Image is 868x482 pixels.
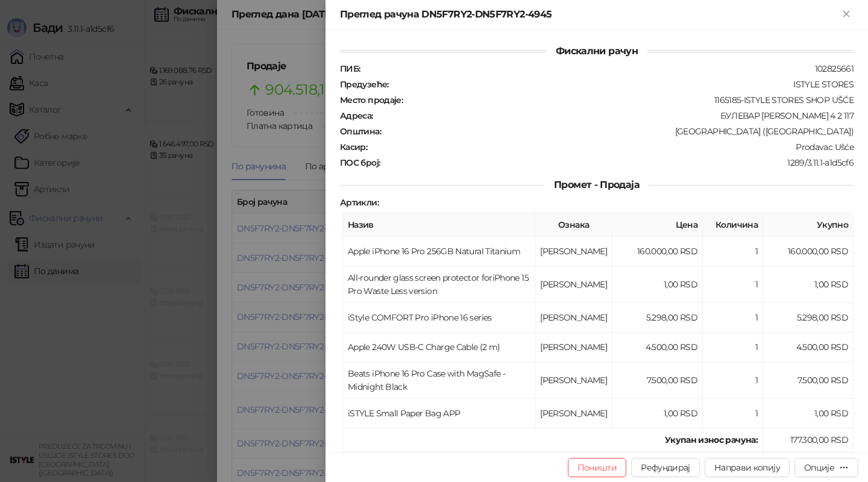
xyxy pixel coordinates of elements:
td: 4.500,00 RSD [763,333,854,362]
td: [PERSON_NAME] [535,237,612,266]
th: Количина [703,213,763,237]
th: Укупно [763,213,854,237]
strong: Место продаје : [340,95,403,105]
div: [GEOGRAPHIC_DATA] ([GEOGRAPHIC_DATA]) [382,126,855,137]
td: 1 [703,303,763,333]
div: Опције [804,462,834,473]
div: 102825661 [361,63,855,74]
div: ISTYLE STORES [390,79,855,90]
td: Beats iPhone 16 Pro Case with MagSafe - Midnight Black [343,362,535,399]
td: [PERSON_NAME] [535,303,612,333]
button: Направи копију [705,458,790,477]
th: Назив [343,213,535,237]
td: 160.000,00 RSD [763,237,854,266]
td: [PERSON_NAME] [535,333,612,362]
div: Prodavac Ušće [368,142,855,152]
span: Промет - Продаја [544,179,649,190]
strong: ПОС број : [340,157,380,168]
td: All-rounder glass screen protector foriPhone 15 Pro Waste Less version [343,266,535,303]
div: 1289/3.11.1-a1d5cf6 [381,157,855,168]
td: [PERSON_NAME] [535,362,612,399]
div: БУЛЕВАР [PERSON_NAME] 4 2 117 [374,110,855,121]
td: 4.500,00 RSD [612,333,703,362]
td: 1 [703,362,763,399]
th: Ознака [535,213,612,237]
button: Рефундирај [631,458,700,477]
td: iStyle COMFORT Pro iPhone 16 series [343,303,535,333]
strong: Адреса : [340,110,373,121]
td: 5.298,00 RSD [763,303,854,333]
td: 1 [703,237,763,266]
strong: Касир : [340,142,367,152]
td: 1,00 RSD [763,399,854,428]
td: 1,00 RSD [612,399,703,428]
td: iSTYLE Small Paper Bag APP [343,399,535,428]
td: 1 [703,266,763,303]
td: 177.300,00 RSD [763,452,854,475]
td: 1,00 RSD [763,266,854,303]
strong: Артикли : [340,197,379,208]
td: Apple iPhone 16 Pro 256GB Natural Titanium [343,237,535,266]
td: 160.000,00 RSD [612,237,703,266]
th: Цена [612,213,703,237]
strong: Укупан износ рачуна : [665,434,758,445]
strong: Предузеће : [340,79,389,90]
span: Фискални рачун [546,45,647,57]
td: 1,00 RSD [612,266,703,303]
td: 5.298,00 RSD [612,303,703,333]
td: 1 [703,399,763,428]
td: [PERSON_NAME] [535,399,612,428]
strong: ПИБ : [340,63,360,74]
button: Опције [794,458,858,477]
strong: Општина : [340,126,381,137]
td: Apple 240W USB-C Charge Cable (2 m) [343,333,535,362]
td: 177.300,00 RSD [763,428,854,452]
span: Направи копију [714,462,780,473]
td: 1 [703,333,763,362]
div: 1165185-ISTYLE STORES SHOP UŠĆE [404,95,855,105]
td: 7.500,00 RSD [612,362,703,399]
button: Close [839,7,854,22]
div: Преглед рачуна DN5F7RY2-DN5F7RY2-4945 [340,7,839,22]
button: Поништи [568,458,627,477]
td: [PERSON_NAME] [535,266,612,303]
td: 7.500,00 RSD [763,362,854,399]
